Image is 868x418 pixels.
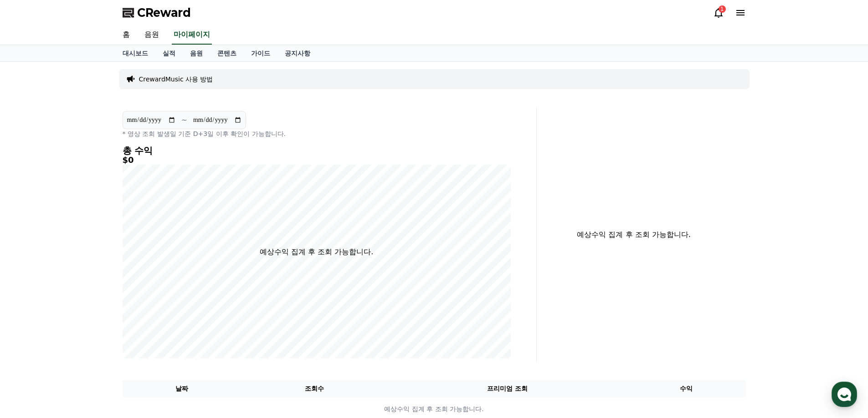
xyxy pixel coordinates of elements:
[123,129,511,138] p: * 영상 조회 발생일 기준 D+3일 이후 확인이 가능합니다.
[244,45,277,61] a: 가이드
[137,5,191,20] span: CReward
[123,5,191,20] a: CReward
[83,302,94,310] span: 대화
[123,146,511,156] h4: 총 수익
[118,288,175,311] a: 설정
[60,288,118,311] a: 대화
[137,25,166,45] a: 음원
[141,302,152,309] span: 설정
[181,115,187,126] p: ~
[713,7,724,18] a: 1
[123,380,241,397] th: 날짜
[277,45,318,61] a: 공지사항
[123,404,745,414] p: 예상수익 집계 후 조회 가능합니다.
[241,380,387,397] th: 조회수
[183,45,210,61] a: 음원
[29,302,34,309] span: 홈
[172,25,212,45] a: 마이페이지
[544,229,724,240] p: 예상수익 집계 후 조회 가능합니다.
[210,45,244,61] a: 콘텐츠
[388,380,627,397] th: 프리미엄 조회
[627,380,746,397] th: 수익
[115,25,137,45] a: 홈
[719,5,726,13] div: 1
[155,45,183,61] a: 실적
[3,288,60,311] a: 홈
[115,45,155,61] a: 대시보드
[139,75,213,84] a: CrewardMusic 사용 방법
[123,156,511,165] h5: $0
[260,247,373,257] p: 예상수익 집계 후 조회 가능합니다.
